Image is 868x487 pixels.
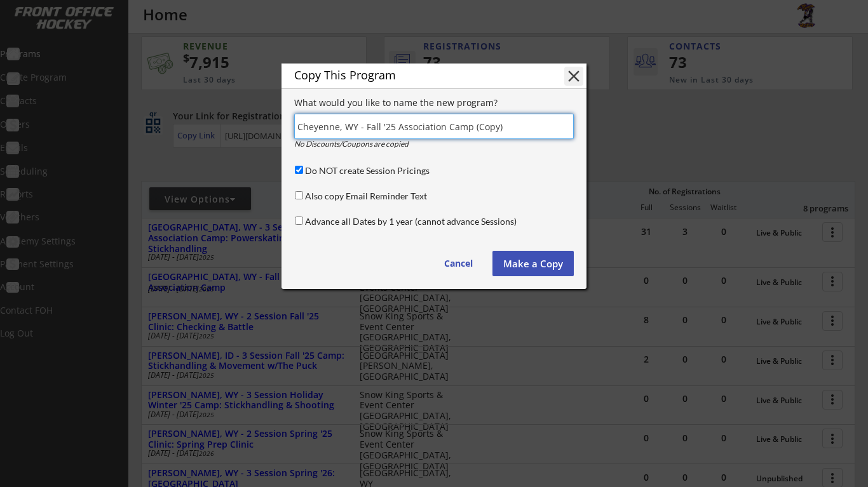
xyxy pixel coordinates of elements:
[294,98,574,107] div: What would you like to name the new program?
[294,140,482,148] div: No Discounts/Coupons are copied
[564,67,583,86] button: close
[305,216,517,227] label: Advance all Dates by 1 year (cannot advance Sessions)
[492,251,574,276] button: Make a Copy
[431,251,485,276] button: Cancel
[305,165,430,176] label: Do NOT create Session Pricings
[294,69,545,81] div: Copy This Program
[305,190,427,201] label: Also copy Email Reminder Text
